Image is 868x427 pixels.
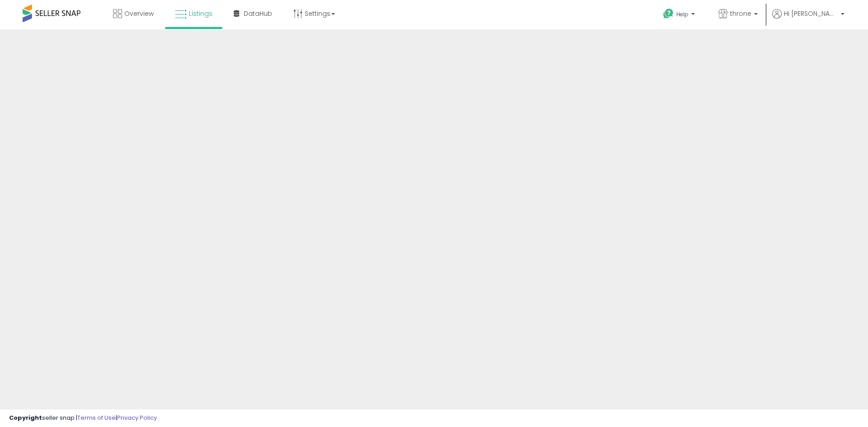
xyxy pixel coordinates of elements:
i: Get Help [663,8,674,19]
span: Hi [PERSON_NAME] [784,9,838,18]
a: Help [656,1,704,29]
a: Hi [PERSON_NAME] [772,9,844,29]
span: DataHub [244,9,272,18]
span: throne [730,9,751,18]
span: Help [676,10,689,18]
span: Overview [124,9,154,18]
span: Listings [189,9,212,18]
